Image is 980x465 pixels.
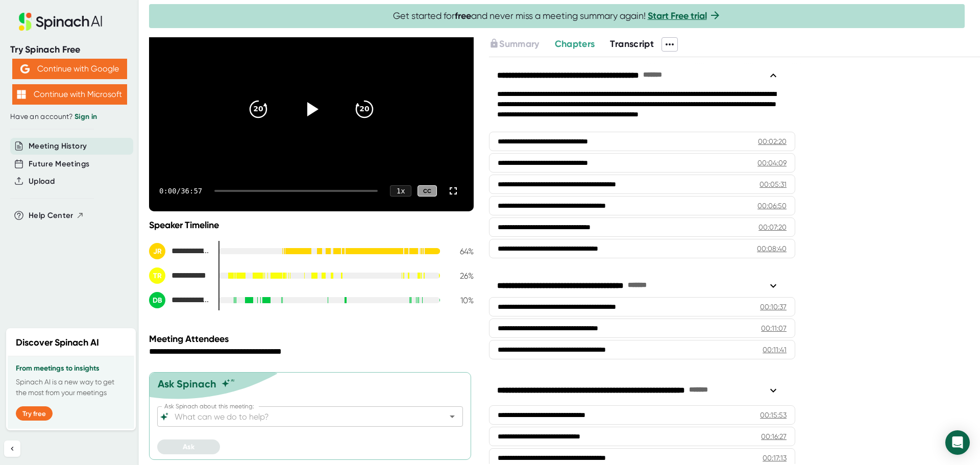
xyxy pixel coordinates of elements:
[757,201,787,211] div: 00:06:50
[499,38,539,50] span: Summary
[760,410,787,420] div: 00:15:53
[448,296,474,305] div: 10 %
[149,243,210,259] div: Jeffrey Robbins
[759,179,787,189] div: 00:05:31
[390,185,411,197] div: 1 x
[763,345,787,355] div: 00:11:41
[761,323,787,333] div: 00:11:07
[648,10,707,21] a: Start Free trial
[489,37,554,52] div: Upgrade to access
[16,364,126,373] h3: From meetings to insights
[183,443,194,451] span: Ask
[149,267,165,284] div: TR
[555,37,595,51] button: Chapters
[12,59,127,79] button: Continue with Google
[10,112,129,121] div: Have an account?
[757,243,787,254] div: 00:08:40
[489,37,539,51] button: Summary
[149,267,210,284] div: Todd Rogers
[610,38,654,50] span: Transcript
[16,377,126,398] p: Spinach AI is a new way to get the most from your meetings
[757,158,787,168] div: 00:04:09
[758,136,787,146] div: 00:02:20
[4,440,20,457] button: Collapse sidebar
[16,336,99,350] h2: Discover Spinach AI
[455,10,471,21] b: free
[760,302,787,312] div: 00:10:37
[149,219,474,231] div: Speaker Timeline
[16,406,53,421] button: Try free
[763,453,787,463] div: 00:17:13
[610,37,654,51] button: Transcript
[29,210,84,222] button: Help Center
[149,292,210,308] div: Debra Bradley
[393,10,721,22] span: Get started for and never miss a meeting summary again!
[149,292,165,308] div: DB
[149,333,476,345] div: Meeting Attendees
[29,158,89,170] button: Future Meetings
[157,439,220,454] button: Ask
[448,271,474,281] div: 26 %
[448,247,474,256] div: 64 %
[158,378,216,390] div: Ask Spinach
[20,64,30,74] img: Aehbyd4JwY73AAAAAElFTkSuQmCC
[149,243,165,259] div: JR
[12,84,127,105] button: Continue with Microsoft
[29,176,55,187] button: Upload
[945,430,970,455] div: Open Intercom Messenger
[29,210,73,222] span: Help Center
[159,187,202,195] div: 0:00 / 36:57
[418,185,437,197] div: CC
[555,38,595,50] span: Chapters
[761,431,787,442] div: 00:16:27
[445,409,459,424] button: Open
[758,222,787,232] div: 00:07:20
[173,409,430,424] input: What can we do to help?
[10,44,129,56] div: Try Spinach Free
[29,140,87,152] button: Meeting History
[75,112,97,121] a: Sign in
